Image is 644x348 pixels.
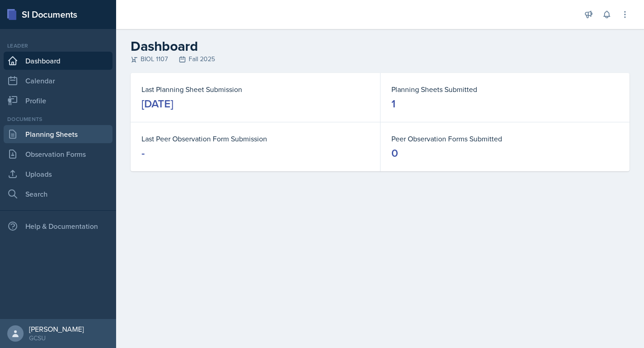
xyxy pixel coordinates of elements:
a: Uploads [4,165,112,183]
div: [PERSON_NAME] [29,324,84,333]
a: Observation Forms [4,145,112,163]
a: Planning Sheets [4,125,112,143]
div: Help & Documentation [4,217,112,235]
div: [DATE] [141,97,173,111]
div: - [141,146,145,160]
div: Documents [4,115,112,123]
div: GCSU [29,333,84,343]
dt: Planning Sheets Submitted [391,84,619,95]
div: Leader [4,42,112,50]
dt: Last Planning Sheet Submission [141,84,369,95]
h2: Dashboard [131,38,629,54]
a: Search [4,185,112,203]
div: BIOL 1107 Fall 2025 [131,54,629,64]
div: 1 [391,97,395,111]
dt: Peer Observation Forms Submitted [391,133,619,144]
div: 0 [391,146,398,160]
a: Calendar [4,72,112,90]
dt: Last Peer Observation Form Submission [141,133,369,144]
a: Dashboard [4,52,112,70]
a: Profile [4,92,112,110]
